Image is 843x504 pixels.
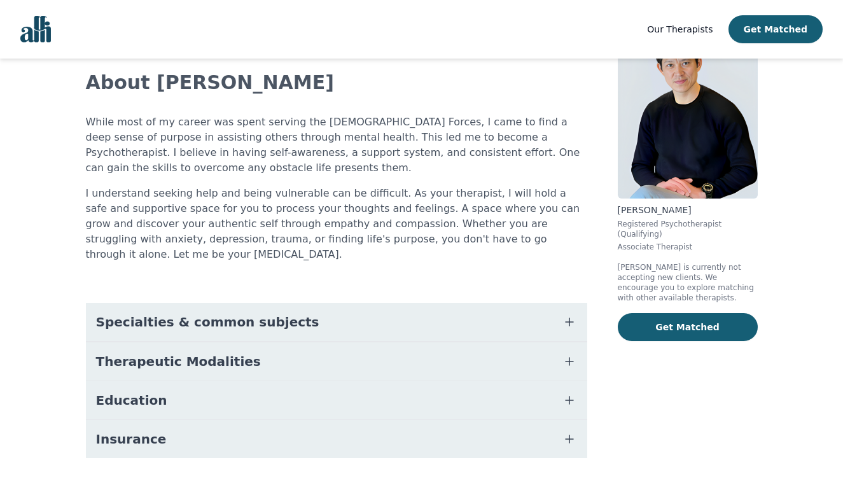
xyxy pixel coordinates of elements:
[618,262,758,303] p: [PERSON_NAME] is currently not accepting new clients. We encourage you to explore matching with o...
[86,115,587,176] p: While most of my career was spent serving the [DEMOGRAPHIC_DATA] Forces, I came to find a deep se...
[86,186,587,262] p: I understand seeking help and being vulnerable can be difficult. As your therapist, I will hold a...
[86,71,587,94] h2: About [PERSON_NAME]
[96,391,167,409] span: Education
[86,303,587,341] button: Specialties & common subjects
[96,313,319,331] span: Specialties & common subjects
[20,16,51,43] img: alli logo
[618,313,758,341] button: Get Matched
[86,420,587,458] button: Insurance
[728,15,823,43] button: Get Matched
[96,430,167,448] span: Insurance
[618,204,758,216] p: [PERSON_NAME]
[647,22,713,37] a: Our Therapists
[618,219,758,239] p: Registered Psychotherapist (Qualifying)
[618,242,758,252] p: Associate Therapist
[86,381,587,419] button: Education
[618,15,758,199] img: Alan_Chen
[96,353,261,370] span: Therapeutic Modalities
[647,24,713,34] span: Our Therapists
[86,342,587,381] button: Therapeutic Modalities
